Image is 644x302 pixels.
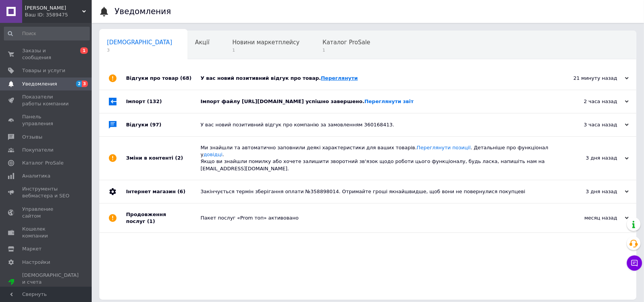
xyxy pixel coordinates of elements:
[22,206,71,220] span: Управление сайтом
[552,215,629,221] div: месяц назад
[22,134,42,141] span: Отзывы
[25,11,92,18] div: Ваш ID: 3589475
[204,152,223,157] a: довідці
[126,137,201,180] div: Зміни в контенті
[22,67,65,74] span: Товары и услуги
[22,245,42,252] span: Маркет
[232,47,299,53] span: 1
[322,39,370,46] span: Каталог ProSale
[147,99,162,104] span: (132)
[22,160,63,166] span: Каталог ProSale
[627,255,642,271] button: Чат с покупателем
[4,27,90,40] input: Поиск
[201,188,552,195] div: Закінчується термін зберігання оплати №358898014. Отримайте гроші якнайшвидше, щоб вони не поверн...
[180,75,192,81] span: (68)
[150,122,162,128] span: (97)
[126,90,201,113] div: Імпорт
[22,226,71,239] span: Кошелек компании
[552,75,629,82] div: 21 минуту назад
[115,7,171,16] h1: Уведомления
[322,47,370,53] span: 1
[552,98,629,105] div: 2 часа назад
[126,67,201,90] div: Відгуки про товар
[22,272,79,293] span: [DEMOGRAPHIC_DATA] и счета
[22,147,53,153] span: Покупатели
[232,39,299,46] span: Новини маркетплейсу
[22,259,50,266] span: Настройки
[417,145,471,150] a: Переглянути позиції
[80,47,88,54] span: 1
[177,189,185,194] span: (6)
[552,155,629,161] div: 3 дня назад
[126,180,201,203] div: Інтернет магазин
[147,218,155,224] span: (1)
[22,186,71,199] span: Инструменты вебмастера и SEO
[201,98,552,105] div: Імпорт файлу [URL][DOMAIN_NAME] успішно завершено.
[195,39,210,46] span: Акції
[22,286,79,292] div: Prom топ
[364,99,414,104] a: Переглянути звіт
[22,113,71,127] span: Панель управления
[552,188,629,195] div: 3 дня назад
[321,75,358,81] a: Переглянути
[22,173,50,179] span: Аналитика
[201,215,552,221] div: Пакет послуг «Prom топ» активовано
[201,121,552,128] div: У вас новий позитивний відгук про компанію за замовленням 360168413.
[175,155,183,161] span: (2)
[82,81,88,87] span: 3
[126,113,201,136] div: Відгуки
[107,47,172,53] span: 3
[107,39,172,46] span: [DEMOGRAPHIC_DATA]
[22,47,71,61] span: Заказы и сообщения
[126,203,201,233] div: Продовження послуг
[22,94,71,107] span: Показатели работы компании
[76,81,82,87] span: 2
[552,121,629,128] div: 3 часа назад
[25,5,82,11] span: Чайна Крамниця
[201,75,552,82] div: У вас новий позитивний відгук про товар.
[22,81,57,87] span: Уведомления
[201,144,552,172] div: Ми знайшли та автоматично заповнили деякі характеристики для ваших товарів. . Детальніше про функ...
